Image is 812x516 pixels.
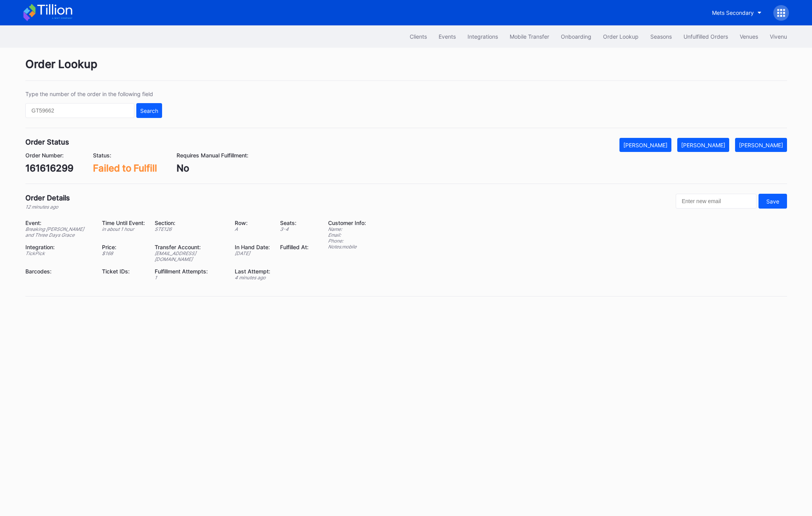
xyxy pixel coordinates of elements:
div: Row: [235,220,270,226]
div: [PERSON_NAME] [681,142,725,148]
div: In Hand Date: [235,244,270,250]
button: Order Lookup [597,29,644,44]
button: [PERSON_NAME] [735,138,787,152]
div: 161616299 [25,162,73,174]
button: [PERSON_NAME] [619,138,671,152]
div: Fulfilled At: [280,244,309,250]
button: Mets Secondary [706,5,767,20]
div: STE126 [155,226,225,232]
div: 1 [155,275,225,280]
div: Ticket IDs: [102,268,145,275]
div: [PERSON_NAME] [739,142,783,148]
div: Events [439,33,456,40]
div: Vivenu [770,33,787,40]
button: Onboarding [555,29,597,44]
div: Breaking [PERSON_NAME] and Three Days Grace [25,226,92,238]
div: Phone: [328,238,366,244]
div: Venues [740,33,758,40]
div: [EMAIL_ADDRESS][DOMAIN_NAME] [155,250,225,262]
div: Integration: [25,244,92,250]
div: Seats: [280,220,309,226]
button: Integrations [462,29,504,44]
button: Seasons [644,29,678,44]
div: Type the number of the order in the following field [25,91,162,97]
div: $ 168 [102,250,145,256]
div: Status: [93,152,157,159]
button: Venues [734,29,764,44]
div: Order Number: [25,152,73,159]
div: Time Until Event: [102,220,145,226]
div: Order Lookup [25,57,787,81]
div: A [235,226,270,232]
div: Name: [328,226,366,232]
button: Unfulfilled Orders [678,29,734,44]
div: Mobile Transfer [510,33,549,40]
div: Unfulfilled Orders [684,33,728,40]
button: Save [758,194,787,209]
div: Barcodes: [25,268,92,275]
div: Mets Secondary [712,9,754,16]
button: Search [136,103,162,118]
div: [DATE] [235,250,270,256]
div: Order Lookup [603,33,639,40]
div: [PERSON_NAME] [623,142,667,148]
div: Save [766,198,779,205]
div: Fulfillment Attempts: [155,268,225,275]
div: 4 minutes ago [235,275,270,280]
button: Clients [404,29,433,44]
div: Requires Manual Fulfillment: [177,152,248,159]
button: Mobile Transfer [504,29,555,44]
div: No [177,162,248,174]
div: Order Details [25,194,70,202]
div: Price: [102,244,145,250]
div: Customer Info: [328,220,366,226]
div: Seasons [650,33,672,40]
div: Failed to Fulfill [93,162,157,174]
button: Events [433,29,462,44]
div: 12 minutes ago [25,204,70,210]
input: Enter new email [676,194,757,209]
div: Order Status [25,138,69,146]
div: Transfer Account: [155,244,225,250]
div: Clients [410,33,427,40]
div: in about 1 hour [102,226,145,232]
div: Email: [328,232,366,238]
div: TickPick [25,250,92,256]
button: Vivenu [764,29,793,44]
div: Section: [155,220,225,226]
div: Event: [25,220,92,226]
div: Search [140,107,158,114]
button: [PERSON_NAME] [677,138,729,152]
div: Integrations [468,33,498,40]
div: 3 - 4 [280,226,309,232]
div: Onboarding [561,33,591,40]
input: GT59662 [25,103,134,118]
div: Last Attempt: [235,268,270,275]
div: Notes: mobile [328,244,366,250]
